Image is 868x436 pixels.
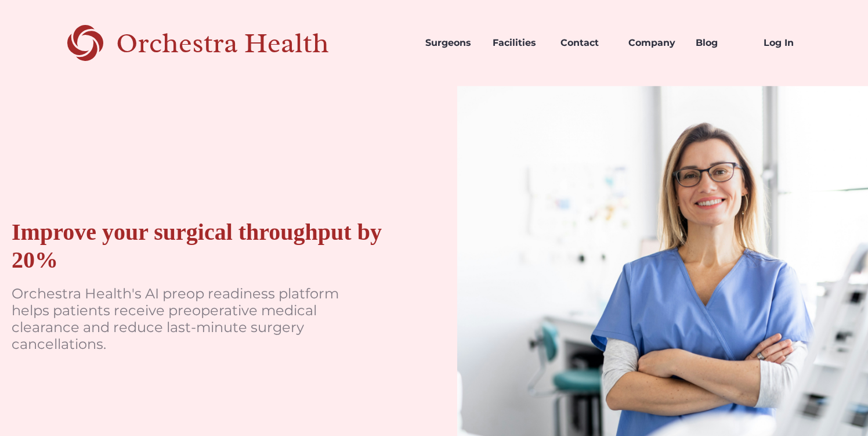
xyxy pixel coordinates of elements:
a: Company [619,23,687,63]
a: Contact [551,23,619,63]
a: Log In [754,23,822,63]
a: Facilities [483,23,551,63]
a: home [46,23,370,63]
a: Surgeons [416,23,484,63]
div: Improve your surgical throughput by 20% [12,218,399,274]
div: Orchestra Health [116,31,370,55]
p: Orchestra Health's AI preop readiness platform helps patients receive preoperative medical cleara... [12,286,360,352]
a: Blog [686,23,754,63]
